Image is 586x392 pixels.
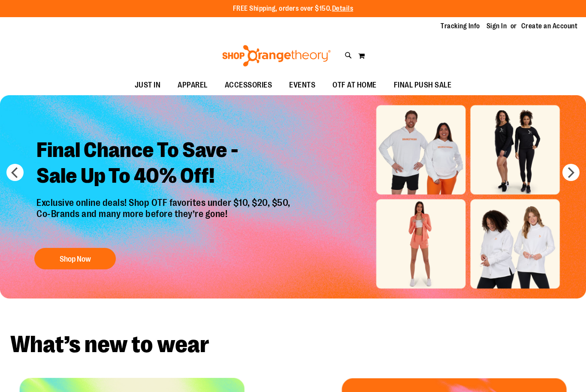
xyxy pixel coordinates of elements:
[30,131,299,197] h2: Final Chance To Save - Sale Up To 40% Off!
[289,75,315,95] span: EVENTS
[225,75,272,95] span: ACCESSORIES
[30,197,299,239] p: Exclusive online deals! Shop OTF favorites under $10, $20, $50, Co-Brands and many more before th...
[10,333,576,356] h2: What’s new to wear
[135,75,161,95] span: JUST IN
[34,248,116,269] button: Shop Now
[521,21,578,31] a: Create an Account
[441,21,480,31] a: Tracking Info
[221,45,332,66] img: Shop Orangetheory
[332,75,377,95] span: OTF AT HOME
[178,75,208,95] span: APPAREL
[6,164,24,181] button: prev
[332,5,353,12] a: Details
[562,164,580,181] button: next
[486,21,507,31] a: Sign In
[233,4,353,14] p: FREE Shipping, orders over $150.
[394,75,452,95] span: FINAL PUSH SALE
[30,131,299,274] a: Final Chance To Save -Sale Up To 40% Off! Exclusive online deals! Shop OTF favorites under $10, $...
